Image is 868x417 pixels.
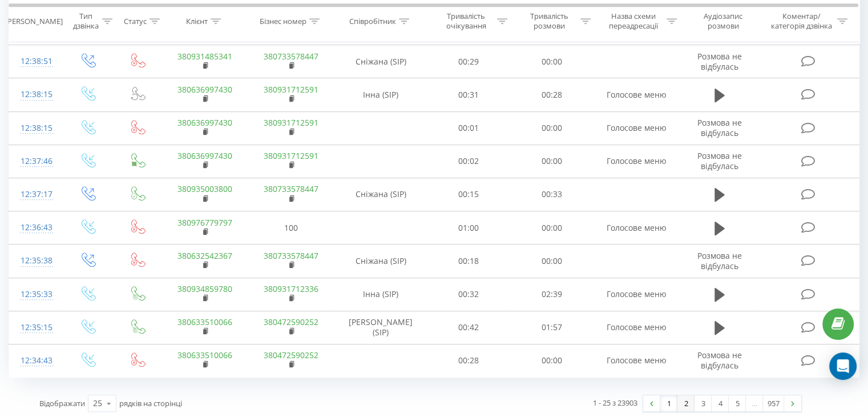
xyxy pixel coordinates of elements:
[21,183,51,206] div: 12:37:17
[427,244,510,278] td: 00:18
[264,183,318,194] a: 380733578447
[697,51,742,72] span: Розмова не відбулась
[438,12,495,31] div: Тривалість очікування
[177,250,232,261] a: 380632542367
[746,395,763,411] div: …
[593,397,637,408] div: 1 - 25 з 23903
[21,150,51,173] div: 12:37:46
[21,283,51,306] div: 12:35:33
[177,350,232,360] a: 380633510066
[510,311,593,344] td: 01:57
[510,178,593,211] td: 00:33
[697,250,742,271] span: Розмова не відбулась
[334,45,427,78] td: Сніжана (SIP)
[177,150,232,161] a: 380636997430
[510,45,593,78] td: 00:00
[697,117,742,138] span: Розмова не відбулась
[427,145,510,178] td: 00:02
[510,244,593,278] td: 00:00
[177,316,232,327] a: 380633510066
[660,395,677,411] a: 1
[21,50,51,73] div: 12:38:51
[177,117,232,128] a: 380636997430
[21,350,51,372] div: 12:34:43
[712,395,729,411] a: 4
[72,12,99,31] div: Тип дзвінка
[21,216,51,239] div: 12:36:43
[124,17,147,26] div: Статус
[177,84,232,95] a: 380636997430
[5,17,63,26] div: [PERSON_NAME]
[264,150,318,161] a: 380931712591
[427,344,510,377] td: 00:28
[593,344,679,377] td: Голосове меню
[119,398,182,408] span: рядків на сторінці
[264,283,318,294] a: 380931712336
[427,311,510,344] td: 00:42
[697,350,742,371] span: Розмова не відбулась
[677,395,695,411] a: 2
[177,183,232,194] a: 380935003800
[520,12,578,31] div: Тривалість розмови
[177,217,232,228] a: 380976779797
[21,117,51,139] div: 12:38:15
[593,78,679,111] td: Голосове меню
[21,83,51,106] div: 12:38:15
[177,51,232,62] a: 380931485341
[248,211,334,244] td: 100
[593,145,679,178] td: Голосове меню
[21,250,51,272] div: 12:35:38
[264,316,318,327] a: 380472590252
[510,211,593,244] td: 00:00
[510,111,593,145] td: 00:00
[264,84,318,95] a: 380931712591
[264,250,318,261] a: 380733578447
[510,145,593,178] td: 00:00
[334,311,427,344] td: [PERSON_NAME] (SIP)
[593,311,679,344] td: Голосове меню
[349,17,396,26] div: Співробітник
[334,78,427,111] td: Інна (SIP)
[264,350,318,360] a: 380472590252
[334,244,427,278] td: Сніжана (SIP)
[260,17,306,26] div: Бізнес номер
[510,78,593,111] td: 00:28
[334,278,427,311] td: Інна (SIP)
[21,316,51,339] div: 12:35:15
[427,111,510,145] td: 00:01
[697,150,742,171] span: Розмова не відбулась
[264,51,318,62] a: 380733578447
[763,395,784,411] a: 957
[264,117,318,128] a: 380931712591
[427,211,510,244] td: 01:00
[510,344,593,377] td: 00:00
[695,395,712,411] a: 3
[39,398,85,408] span: Відображати
[593,111,679,145] td: Голосове меню
[93,398,102,409] div: 25
[334,178,427,211] td: Сніжана (SIP)
[593,278,679,311] td: Голосове меню
[510,278,593,311] td: 02:39
[593,211,679,244] td: Голосове меню
[768,12,834,31] div: Коментар/категорія дзвінка
[427,45,510,78] td: 00:29
[427,178,510,211] td: 00:15
[427,78,510,111] td: 00:31
[729,395,746,411] a: 5
[177,283,232,294] a: 380934859780
[690,12,757,31] div: Аудіозапис розмови
[427,278,510,311] td: 00:32
[186,17,208,26] div: Клієнт
[829,352,857,380] div: Open Intercom Messenger
[604,12,664,31] div: Назва схеми переадресації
